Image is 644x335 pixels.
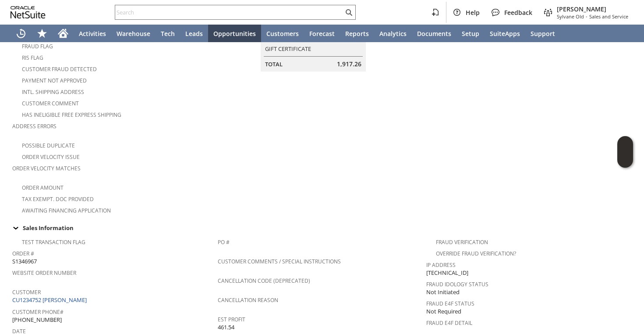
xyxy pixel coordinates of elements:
[16,28,26,39] svg: Recent Records
[185,29,203,38] span: Leads
[466,8,480,17] span: Help
[22,43,53,50] a: Fraud Flag
[12,257,37,266] span: S1346967
[22,195,94,203] a: Tax Exempt. Doc Provided
[426,300,474,307] a: Fraud E4F Status
[557,13,584,20] span: Sylvane Old
[22,142,75,149] a: Possible Duplicate
[374,25,412,42] a: Analytics
[589,13,628,20] span: Sales and Service
[417,29,451,38] span: Documents
[12,296,89,304] a: CU1234752 [PERSON_NAME]
[161,29,175,38] span: Tech
[74,25,111,42] a: Activities
[426,319,472,327] a: Fraud E4F Detail
[37,28,47,39] svg: Shortcuts
[22,54,43,61] a: RIS flag
[345,29,369,38] span: Reports
[22,111,121,119] a: Has Ineligible Free Express Shipping
[343,7,354,18] svg: Search
[156,25,180,42] a: Tech
[12,288,41,296] a: Customer
[426,269,468,277] span: [TECHNICAL_ID]
[309,29,335,38] span: Forecast
[266,29,299,38] span: Customers
[53,25,74,42] a: Home
[412,25,456,42] a: Documents
[218,323,234,331] span: 461.54
[557,5,628,13] span: [PERSON_NAME]
[12,328,26,335] a: Date
[208,25,261,42] a: Opportunities
[12,316,62,324] span: [PHONE_NUMBER]
[436,238,488,246] a: Fraud Verification
[180,25,208,42] a: Leads
[11,6,46,18] svg: logo
[586,13,587,20] span: -
[462,29,479,38] span: Setup
[115,7,343,18] input: Search
[22,238,85,246] a: Test Transaction Flag
[22,100,79,107] a: Customer Comment
[218,296,278,304] a: Cancellation Reason
[504,8,532,17] span: Feedback
[32,25,53,42] div: Shortcuts
[12,122,57,130] a: Address Errors
[218,238,230,246] a: PO #
[426,307,461,316] span: Not Required
[218,258,341,265] a: Customer Comments / Special Instructions
[12,308,64,316] a: Customer Phone#
[22,65,97,73] a: Customer Fraud Detected
[265,45,311,53] a: Gift Certificate
[261,25,304,42] a: Customers
[490,29,520,38] span: SuiteApps
[79,29,106,38] span: Activities
[426,281,488,288] a: Fraud Idology Status
[22,88,84,96] a: Intl. Shipping Address
[304,25,340,42] a: Forecast
[117,29,150,38] span: Warehouse
[525,25,560,42] a: Support
[617,136,633,168] iframe: Click here to launch Oracle Guided Learning Help Panel
[9,222,635,234] td: Sales Information
[58,28,68,39] svg: Home
[531,29,555,38] span: Support
[485,25,525,42] a: SuiteApps
[337,60,361,68] span: 1,917.26
[218,316,245,323] a: Est Profit
[218,277,310,285] a: Cancellation Code (deprecated)
[111,25,156,42] a: Warehouse
[213,29,256,38] span: Opportunities
[436,250,516,257] a: Override Fraud Verification?
[340,25,374,42] a: Reports
[379,29,407,38] span: Analytics
[22,184,64,191] a: Order Amount
[12,165,81,172] a: Order Velocity Matches
[22,153,80,161] a: Order Velocity Issue
[617,152,633,168] span: Oracle Guided Learning Widget. To move around, please hold and drag
[426,261,456,269] a: IP Address
[22,77,87,84] a: Payment not approved
[9,222,632,234] div: Sales Information
[456,25,485,42] a: Setup
[12,269,76,277] a: Website Order Number
[426,288,460,296] span: Not Initiated
[12,250,34,257] a: Order #
[265,60,283,68] a: Total
[11,25,32,42] a: Recent Records
[22,207,111,214] a: Awaiting Financing Application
